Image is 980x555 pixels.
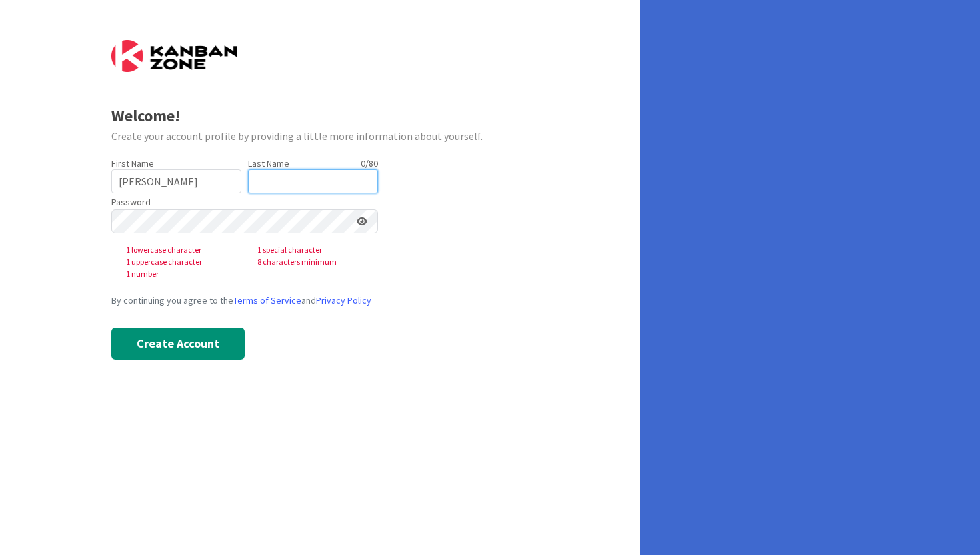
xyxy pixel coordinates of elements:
button: Create Account [111,328,245,360]
span: 1 lowercase character [115,244,247,256]
span: 8 characters minimum [247,256,378,268]
label: Password [111,195,151,209]
div: 0 / 80 [293,157,378,169]
div: Create your account profile by providing a little more information about yourself. [111,128,529,144]
span: 1 special character [247,244,378,256]
div: Welcome! [111,104,529,128]
a: Terms of Service [233,294,301,306]
label: First Name [111,157,154,169]
span: 1 uppercase character [115,256,247,268]
div: By continuing you agree to the and [111,294,529,308]
span: 1 number [115,268,247,280]
a: Privacy Policy [316,294,371,306]
label: Last Name [248,157,289,169]
img: Kanban Zone [111,40,237,72]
